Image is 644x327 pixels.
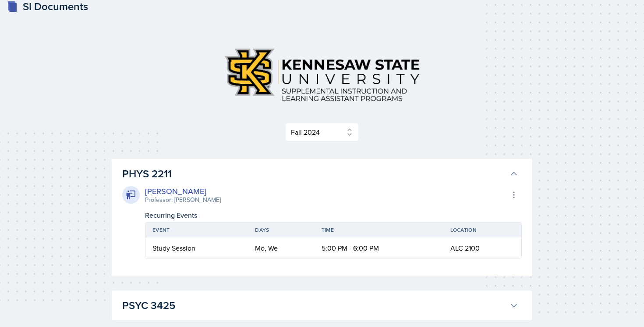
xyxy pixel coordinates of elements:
[122,298,506,313] h3: PSYC 3425
[122,166,506,182] h3: PHYS 2211
[248,223,314,237] th: Days
[443,223,521,237] th: Location
[217,41,427,109] img: Kennesaw State University
[145,210,522,220] div: Recurring Events
[152,243,241,253] div: Study Session
[145,185,221,197] div: [PERSON_NAME]
[248,237,314,259] td: Mo, We
[120,164,520,183] button: PHYS 2211
[315,237,443,259] td: 5:00 PM - 6:00 PM
[120,296,520,315] button: PSYC 3425
[145,223,248,237] th: Event
[315,223,443,237] th: Time
[145,195,221,205] div: Professor: [PERSON_NAME]
[450,243,480,253] span: ALC 2100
